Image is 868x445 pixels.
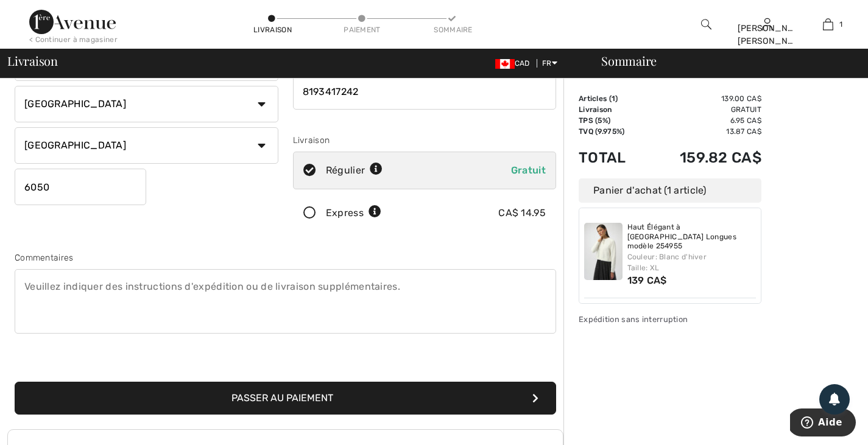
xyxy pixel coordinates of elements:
span: 139 CA$ [627,275,667,286]
div: Expédition sans interruption [579,314,761,325]
div: Express [326,206,381,220]
td: Total [579,137,646,178]
span: FR [542,59,557,68]
img: Mon panier [823,17,833,32]
div: Panier d'achat (1 article) [579,178,761,203]
div: CA$ 14.95 [498,206,546,220]
input: Téléphone portable [293,73,557,110]
iframe: Ouvre un widget dans lequel vous pouvez trouver plus d’informations [790,408,856,439]
a: Se connecter [762,18,772,30]
button: Passer au paiement [15,382,556,415]
td: TPS (5%) [579,115,646,126]
td: TVQ (9.975%) [579,126,646,137]
div: Couleur: Blanc d'hiver Taille: XL [627,251,757,273]
td: Articles ( ) [579,93,646,104]
td: 159.82 CA$ [646,137,761,178]
img: Mes infos [762,17,772,32]
div: Paiement [344,24,380,35]
span: Gratuit [511,164,546,176]
span: 1 [612,94,615,103]
td: 13.87 CA$ [646,126,761,137]
div: Sommaire [434,24,470,35]
img: Haut Élégant à Manches Longues modèle 254955 [584,223,623,280]
input: Code Postal [15,169,146,205]
img: Canadian Dollar [495,59,515,69]
td: 6.95 CA$ [646,115,761,126]
div: Sommaire [587,55,861,67]
div: Livraison [253,24,290,35]
div: Livraison [293,134,557,147]
div: Régulier [326,163,383,178]
span: CAD [495,59,535,68]
span: Livraison [7,55,58,67]
td: Livraison [579,104,646,115]
td: 139.00 CA$ [646,93,761,104]
img: recherche [701,17,711,32]
td: Gratuit [646,104,761,115]
img: 1ère Avenue [29,10,116,34]
a: Haut Élégant à [GEOGRAPHIC_DATA] Longues modèle 254955 [627,223,757,251]
div: [PERSON_NAME] [PERSON_NAME] [738,22,797,47]
span: 1 [839,19,842,30]
a: 1 [798,17,858,32]
div: < Continuer à magasiner [29,34,118,45]
div: Commentaires [15,251,556,264]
